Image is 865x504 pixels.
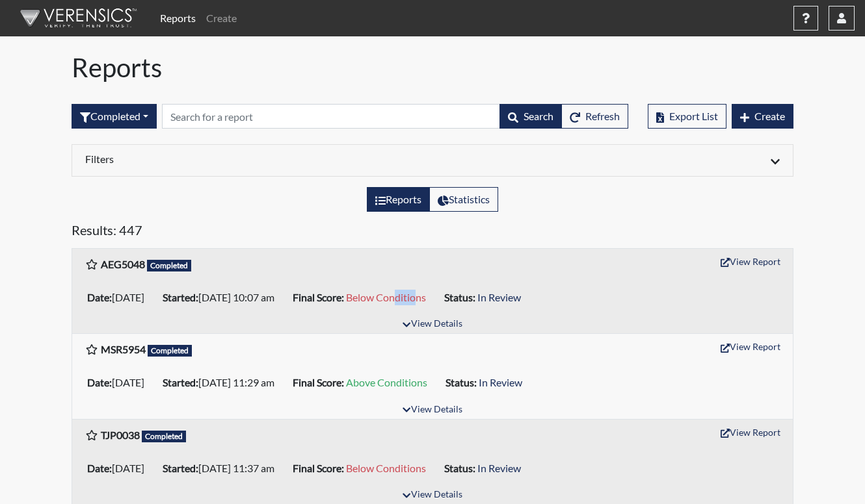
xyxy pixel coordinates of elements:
[72,104,157,129] div: Filter by interview status
[157,372,287,393] li: [DATE] 11:29 am
[82,287,157,308] li: [DATE]
[346,462,426,474] span: Below Conditions
[157,287,287,308] li: [DATE] 10:07 am
[75,153,790,168] div: Click to expand/collapse filters
[346,291,426,303] span: Below Conditions
[444,291,475,303] b: Status:
[148,345,192,357] span: Completed
[444,462,475,474] b: Status:
[715,422,786,442] button: View Report
[477,291,521,303] span: In Review
[82,458,157,479] li: [DATE]
[499,104,562,129] button: Search
[82,372,157,393] li: [DATE]
[715,336,786,357] button: View Report
[87,291,112,303] b: Date:
[293,462,344,474] b: Final Score:
[101,429,140,441] b: TJP0038
[429,187,498,212] label: View statistics about completed interviews
[72,222,793,243] h5: Results: 447
[101,258,145,270] b: AEG5048
[732,104,793,129] button: Create
[479,376,522,388] span: In Review
[163,376,198,388] b: Started:
[346,376,427,388] span: Above Conditions
[87,462,112,474] b: Date:
[754,110,785,122] span: Create
[367,187,430,212] label: View the list of reports
[561,104,628,129] button: Refresh
[446,376,477,388] b: Status:
[397,401,468,419] button: View Details
[293,376,344,388] b: Final Score:
[669,110,718,122] span: Export List
[648,104,726,129] button: Export List
[715,251,786,271] button: View Report
[163,462,198,474] b: Started:
[87,376,112,388] b: Date:
[585,110,620,122] span: Refresh
[147,260,191,271] span: Completed
[162,104,500,129] input: Search by Registration ID, Interview Number, or Investigation Name.
[397,486,468,504] button: View Details
[72,52,793,83] h1: Reports
[72,104,157,129] button: Completed
[524,110,553,122] span: Search
[142,431,186,442] span: Completed
[477,462,521,474] span: In Review
[397,316,468,333] button: View Details
[163,291,198,303] b: Started:
[201,5,242,31] a: Create
[155,5,201,31] a: Reports
[157,458,287,479] li: [DATE] 11:37 am
[101,343,146,355] b: MSR5954
[293,291,344,303] b: Final Score:
[85,153,423,165] h6: Filters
